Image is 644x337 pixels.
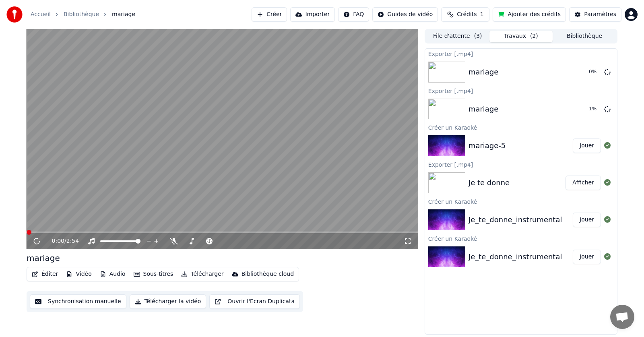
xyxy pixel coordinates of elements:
div: Paramètres [584,10,616,19]
a: Accueil [31,10,51,19]
span: mariage [112,10,135,19]
button: Paramètres [569,7,621,22]
button: Synchronisation manuelle [30,294,126,309]
button: Ouvrir l'Ecran Duplicata [209,294,300,309]
div: Je_te_donne_instrumental [469,214,562,225]
span: ( 2 ) [530,32,538,40]
button: Ajouter des crédits [493,7,566,22]
div: Bibliothèque cloud [242,270,294,278]
div: Je_te_donne_instrumental [469,251,562,263]
nav: breadcrumb [31,10,135,19]
div: 1 % [589,106,601,112]
button: Vidéo [63,269,95,280]
span: Crédits [457,10,477,19]
div: / [52,237,71,245]
button: Guides de vidéo [372,7,438,22]
div: Exporter [.mp4] [425,49,617,58]
button: Créer [252,7,287,22]
div: Créer un Karaoké [425,196,617,206]
div: Exporter [.mp4] [425,86,617,95]
img: youka [6,6,23,23]
div: mariage [27,252,60,264]
div: Créer un Karaoké [425,122,617,132]
button: Crédits1 [441,7,489,22]
div: Créer un Karaoké [425,234,617,243]
button: Télécharger la vidéo [130,294,206,309]
span: ( 3 ) [474,32,482,40]
button: Afficher [566,176,601,190]
button: Travaux [489,31,553,42]
span: 1 [480,10,484,19]
button: Jouer [573,139,601,153]
button: Importer [290,7,335,22]
div: Exporter [.mp4] [425,159,617,169]
span: 2:54 [66,237,79,245]
div: mariage-5 [469,140,506,151]
div: mariage [469,103,499,115]
a: Bibliothèque [64,10,99,19]
button: FAQ [338,7,369,22]
button: Audio [97,269,129,280]
div: 0 % [589,69,601,75]
button: Bibliothèque [553,31,616,42]
button: Sous-titres [130,269,177,280]
button: File d'attente [426,31,489,42]
button: Éditer [29,269,61,280]
span: 0:00 [52,237,64,245]
div: Ouvrir le chat [610,305,634,329]
button: Télécharger [178,269,227,280]
button: Jouer [573,213,601,227]
button: Jouer [573,250,601,264]
div: mariage [469,66,499,78]
div: Je te donne [469,177,510,188]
